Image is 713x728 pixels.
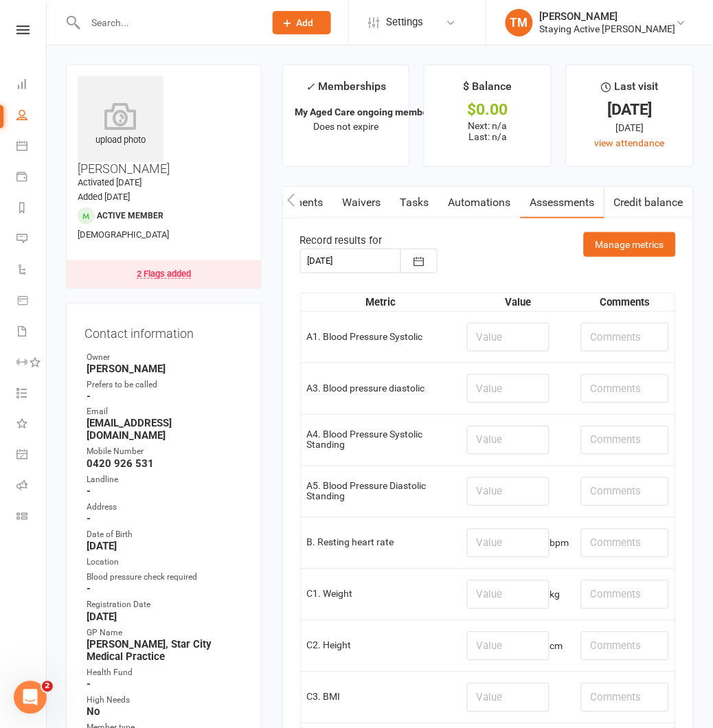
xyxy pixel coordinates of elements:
[87,501,243,514] div: Address
[297,17,314,28] span: Add
[87,406,243,419] div: Email
[295,106,451,117] strong: My Aged Care ongoing membership
[521,187,604,218] a: Assessments
[87,474,243,487] div: Landline
[581,529,669,558] input: Comments
[87,556,243,569] div: Location
[581,580,669,609] input: Comments
[461,517,575,569] td: bpm
[87,363,243,375] strong: [PERSON_NAME]
[301,569,462,620] td: C1. Weight
[306,78,386,103] div: Memberships
[87,571,243,584] div: Blood pressure check required
[300,234,383,247] span: Record results for
[87,529,243,542] div: Date of Birth
[16,194,47,225] a: Reports
[137,269,191,279] div: 2 Flags added
[581,477,669,506] input: Comments
[581,323,669,352] input: Comments
[87,390,243,402] strong: -
[97,211,163,220] span: Active member
[301,293,462,311] th: Metric
[301,311,462,363] td: A1. Blood Pressure Systolic
[439,187,521,218] a: Automations
[87,541,243,553] strong: [DATE]
[464,78,512,102] div: $ Balance
[16,286,47,317] a: Product Sales
[87,486,243,498] strong: -
[78,102,163,148] div: upload photo
[87,446,243,459] div: Mobile Number
[575,293,675,311] th: Comments
[301,363,462,414] td: A3. Blood pressure diastolic
[87,627,243,640] div: GP Name
[461,620,575,672] td: cm
[84,321,243,341] h3: Contact information
[87,706,243,718] strong: No
[78,229,169,240] span: [DEMOGRAPHIC_DATA]
[301,466,462,517] td: A5. Blood Pressure Diastolic Standing
[87,418,243,442] strong: [EMAIL_ADDRESS][DOMAIN_NAME]
[602,78,659,102] div: Last visit
[87,378,243,391] div: Prefers to be called
[87,458,243,470] strong: 0420 926 531
[16,70,47,101] a: Dashboard
[467,477,550,506] input: Value
[87,611,243,624] strong: [DATE]
[87,679,243,691] strong: -
[16,163,47,194] a: Payments
[581,374,669,403] input: Comments
[16,503,47,534] a: Class kiosk mode
[301,517,462,569] td: B. Resting heart rate
[579,102,681,117] div: [DATE]
[581,632,669,661] input: Comments
[16,101,47,132] a: People
[437,120,539,142] p: Next: n/a Last: n/a
[506,9,533,36] div: TM
[16,132,47,163] a: Calendar
[14,681,47,714] iframe: Intercom live chat
[78,192,130,202] time: Added [DATE]
[306,80,315,93] i: ✓
[16,441,47,472] a: General attendance kiosk mode
[16,472,47,503] a: Roll call kiosk mode
[467,426,550,455] input: Value
[467,323,550,352] input: Value
[333,187,391,218] a: Waivers
[87,667,243,680] div: Health Fund
[273,11,331,34] button: Add
[461,293,575,311] th: Value
[595,137,665,148] a: view attendance
[581,426,669,455] input: Comments
[540,23,676,35] div: Staying Active [PERSON_NAME]
[467,580,550,609] input: Value
[87,639,243,663] strong: [PERSON_NAME], Star City Medical Practice
[467,632,550,661] input: Value
[467,683,550,712] input: Value
[42,681,53,692] span: 2
[78,177,142,187] time: Activated [DATE]
[78,76,250,176] h3: [PERSON_NAME]
[87,583,243,595] strong: -
[437,102,539,117] div: $0.00
[301,414,462,466] td: A4. Blood Pressure Systolic Standing
[540,10,676,23] div: [PERSON_NAME]
[391,187,439,218] a: Tasks
[604,187,693,218] a: Credit balance
[87,351,243,364] div: Owner
[313,121,378,132] span: Does not expire
[16,410,47,441] a: What's New
[467,374,550,403] input: Value
[87,694,243,707] div: High Needs
[81,13,255,32] input: Search...
[581,683,669,712] input: Comments
[301,620,462,672] td: C2. Height
[87,513,243,525] strong: -
[467,529,550,558] input: Value
[301,672,462,723] td: C3. BMI
[584,232,676,257] button: Manage metrics
[87,599,243,612] div: Registration Date
[461,569,575,620] td: kg
[579,120,681,135] div: [DATE]
[386,7,424,38] span: Settings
